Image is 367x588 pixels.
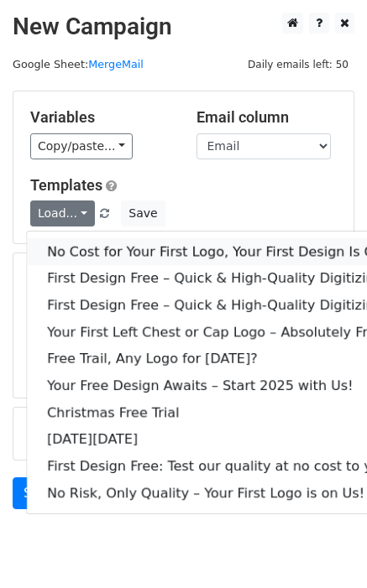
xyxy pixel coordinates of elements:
h5: Variables [30,108,171,127]
small: Google Sheet: [13,58,144,70]
span: Daily emails left: 50 [242,55,354,74]
a: MergeMail [88,58,144,70]
h5: Email column [197,108,338,127]
a: Send [13,477,68,509]
a: Templates [30,176,102,194]
a: Load... [30,200,95,226]
a: Copy/paste... [30,133,133,159]
a: Daily emails left: 50 [242,58,354,70]
h2: New Campaign [13,13,354,41]
button: Save [121,200,165,226]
